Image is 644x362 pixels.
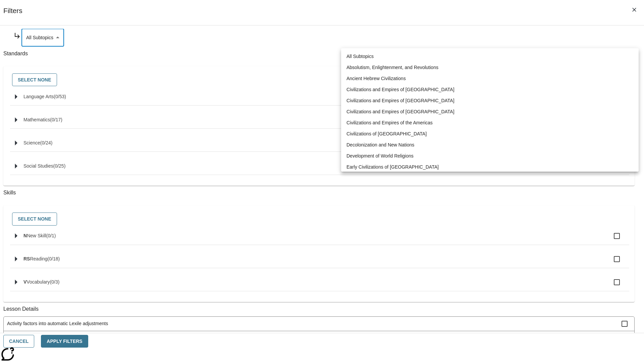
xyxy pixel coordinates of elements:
[341,95,639,106] li: Civilizations and Empires of [GEOGRAPHIC_DATA]
[341,73,639,84] li: Ancient Hebrew Civilizations
[341,106,639,117] li: Civilizations and Empires of [GEOGRAPHIC_DATA]
[341,117,639,128] li: Civilizations and Empires of the Americas
[341,84,639,95] li: Civilizations and Empires of [GEOGRAPHIC_DATA]
[341,128,639,139] li: Civilizations of [GEOGRAPHIC_DATA]
[341,150,639,162] li: Development of World Religions
[341,139,639,150] li: Decolonization and New Nations
[341,62,639,73] li: Absolutism, Enlightenment, and Revolutions
[341,51,639,62] li: All Subtopics
[341,162,639,173] li: Early Civilizations of [GEOGRAPHIC_DATA]
[341,48,639,308] ul: Select a subtopic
